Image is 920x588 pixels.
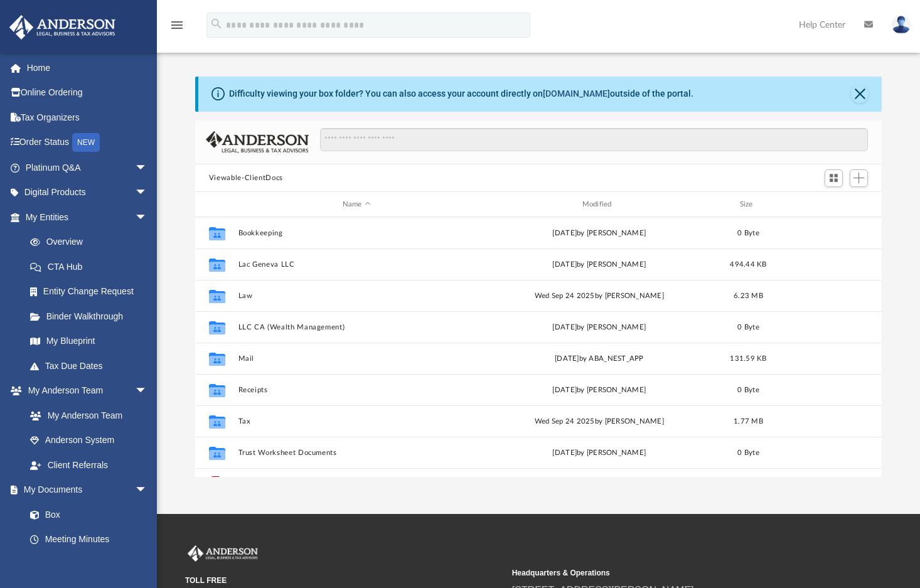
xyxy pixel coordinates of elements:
div: NEW [72,133,100,152]
div: [DATE] by ABA_NEST_APP [481,353,718,365]
span: arrow_drop_down [135,205,160,230]
a: Digital Productsarrow_drop_down [9,180,166,205]
button: Tax [238,417,475,425]
span: 0 Byte [737,387,759,393]
div: Size [723,199,773,210]
span: arrow_drop_down [135,478,160,503]
button: Switch to Grid View [825,169,843,187]
button: Trust Worksheet Documents [238,449,475,457]
small: TOLL FREE [185,575,503,586]
div: [DATE] by [PERSON_NAME] [481,228,718,239]
small: Headquarters & Operations [512,567,830,579]
a: My Documentsarrow_drop_down [9,478,160,503]
img: User Pic [892,16,911,34]
div: [DATE] by [PERSON_NAME] [481,259,718,270]
a: [DOMAIN_NAME] [543,88,610,99]
div: id [201,199,232,210]
div: Difficulty viewing your box folder? You can also access your account directly on outside of the p... [229,87,693,100]
span: 0 Byte [737,230,759,237]
a: Binder Walkthrough [18,304,166,329]
div: [DATE] by [PERSON_NAME] [481,447,718,459]
i: search [210,17,223,31]
span: arrow_drop_down [135,155,160,181]
button: Close [851,85,869,103]
a: Meeting Minutes [18,527,160,552]
span: 0 Byte [737,324,759,331]
a: Entity Change Request [18,279,166,304]
a: Anderson System [18,428,160,453]
div: Name [237,199,474,210]
button: Mail [238,355,475,363]
button: Add [850,169,869,187]
a: My Entitiesarrow_drop_down [9,205,166,230]
button: Viewable-ClientDocs [209,173,283,184]
a: My Anderson Teamarrow_drop_down [9,378,160,404]
a: Box [18,502,154,527]
span: 6.23 MB [734,292,763,299]
span: 131.59 KB [730,355,766,362]
a: Tax Organizers [9,105,166,130]
div: Wed Sep 24 2025 by [PERSON_NAME] [481,291,718,302]
span: 0 Byte [737,449,759,456]
button: Lac Geneva LLC [238,260,475,269]
a: My Anderson Team [18,403,154,428]
div: grid [195,217,882,477]
a: Platinum Q&Aarrow_drop_down [9,155,166,180]
div: [DATE] by [PERSON_NAME] [481,385,718,396]
span: 494.44 KB [730,261,766,268]
a: Overview [18,230,166,255]
input: Search files and folders [320,128,869,152]
div: [DATE] by [PERSON_NAME] [481,322,718,333]
div: id [779,199,867,210]
a: My Blueprint [18,329,160,354]
a: Tax Due Dates [18,353,166,378]
span: 1.77 MB [734,418,763,425]
button: Receipts [238,386,475,394]
span: arrow_drop_down [135,378,160,404]
span: arrow_drop_down [135,180,160,206]
button: LLC CA (Wealth Management) [238,323,475,331]
img: Anderson Advisors Platinum Portal [185,545,260,562]
a: CTA Hub [18,254,166,279]
div: Modified [480,199,717,210]
button: Bookkeeping [238,229,475,237]
a: Online Ordering [9,80,166,105]
button: Law [238,292,475,300]
img: Anderson Advisors Platinum Portal [6,15,119,40]
a: Order StatusNEW [9,130,166,156]
a: menu [169,24,185,33]
a: Client Referrals [18,452,160,478]
a: Home [9,55,166,80]
i: menu [169,18,185,33]
div: Wed Sep 24 2025 by [PERSON_NAME] [481,416,718,427]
